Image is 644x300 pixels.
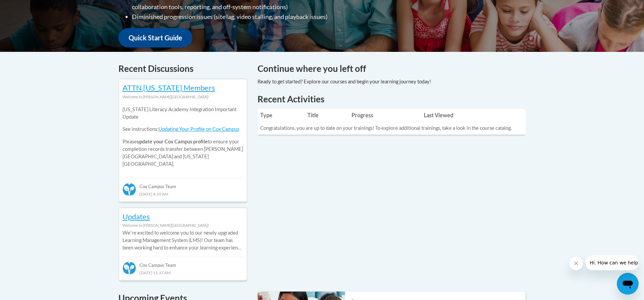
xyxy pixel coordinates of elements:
b: update your Cox Campus profile [137,139,208,144]
div: Welcome to [PERSON_NAME][GEOGRAPHIC_DATA]! [122,222,243,229]
h4: Continue where you left off [258,62,526,75]
th: Progress [349,108,421,122]
div: Cox Campus Team [122,257,243,269]
p: [US_STATE] Literacy Academy Integration Important Update [122,106,243,121]
h4: Recent Discussions [118,62,247,75]
iframe: Message from company [586,255,639,270]
img: Cox Campus Team [122,261,136,275]
iframe: Button to launch messaging window [617,273,639,295]
p: See instructions: [122,125,243,133]
li: Diminished progression issues (site lag, video stalling, and playback issues) [132,12,364,22]
a: ATTN [US_STATE] Members [122,83,215,92]
div: Please to ensure your completion records transfer between [PERSON_NAME][GEOGRAPHIC_DATA] and [US_... [122,101,243,173]
th: Last Viewed [421,108,514,122]
div: [DATE] 11:37 AM [122,269,243,276]
a: Updating Your Profile on Cox Campus [158,126,239,132]
a: Updates [122,212,150,221]
div: [DATE] 4:39 AM [122,190,243,198]
img: Cox Campus Team [122,183,136,196]
th: Title [305,108,349,122]
th: Type [258,108,305,122]
h1: Recent Activities [258,93,526,105]
p: Weʹre excited to welcome you to our newly upgraded Learning Management System (LMS)! Our team has... [122,229,243,252]
td: Congratulations, you are up to date on your trainings! To explore additional trainings, take a lo... [258,122,514,135]
iframe: Close message [569,257,583,270]
div: Welcome to [PERSON_NAME][GEOGRAPHIC_DATA]! [122,93,243,101]
a: Quick Start Guide [118,28,192,47]
span: Hi. How can we help? [4,5,55,10]
div: Cox Campus Team [122,178,243,190]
